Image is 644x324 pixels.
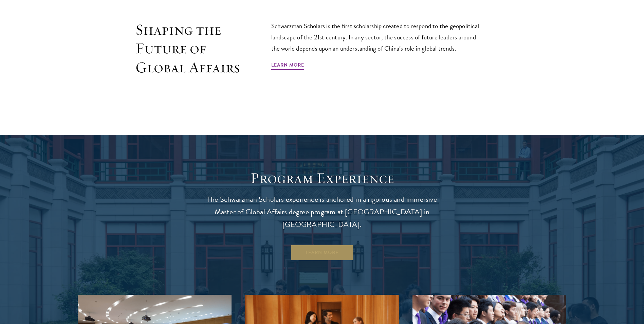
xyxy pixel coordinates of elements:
p: Schwarzman Scholars is the first scholarship created to respond to the geopolitical landscape of ... [271,20,485,54]
a: Learn More [271,61,304,71]
p: The Schwarzman Scholars experience is anchored in a rigorous and immersive Master of Global Affai... [200,193,444,231]
h1: Program Experience [200,169,444,188]
a: Learn More [290,245,354,261]
h2: Shaping the Future of Global Affairs [135,20,241,77]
